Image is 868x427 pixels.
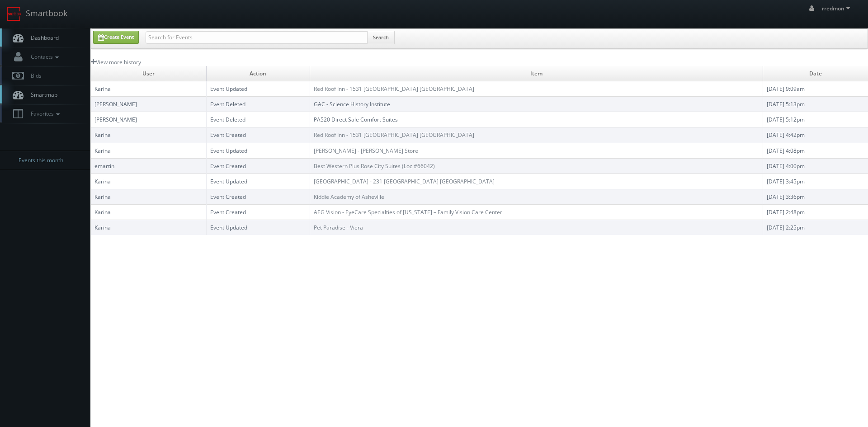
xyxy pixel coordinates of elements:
[26,53,61,61] span: Contacts
[314,178,495,185] a: [GEOGRAPHIC_DATA] - 231 [GEOGRAPHIC_DATA] [GEOGRAPHIC_DATA]
[206,143,310,158] td: Event Updated
[314,193,384,201] a: Kiddie Academy of Asheville
[91,81,206,97] td: Karina
[763,220,868,235] td: [DATE] 2:25pm
[822,5,853,12] span: rredmon
[19,156,63,165] span: Events this month
[763,205,868,220] td: [DATE] 2:48pm
[26,34,59,42] span: Dashboard
[310,97,763,112] td: GAC - Science History Institute
[763,127,868,143] td: [DATE] 4:42pm
[91,143,206,158] td: Karina
[91,127,206,143] td: Karina
[93,31,139,44] a: Create Event
[26,110,62,117] span: Favorites
[91,97,206,112] td: [PERSON_NAME]
[206,127,310,143] td: Event Created
[314,147,418,155] a: [PERSON_NAME] - [PERSON_NAME] Store
[763,158,868,174] td: [DATE] 4:00pm
[206,220,310,235] td: Event Updated
[206,97,310,112] td: Event Deleted
[310,112,763,127] td: PA520 Direct Sale Comfort Suites
[91,58,141,66] a: View more history
[91,205,206,220] td: Karina
[763,174,868,189] td: [DATE] 3:45pm
[91,66,206,81] td: User
[367,31,395,44] button: Search
[763,97,868,112] td: [DATE] 5:13pm
[763,189,868,204] td: [DATE] 3:36pm
[206,112,310,127] td: Event Deleted
[146,31,368,44] input: Search for Events
[310,66,763,81] td: Item
[91,158,206,174] td: emartin
[206,158,310,174] td: Event Created
[314,131,474,139] a: Red Roof Inn - 1531 [GEOGRAPHIC_DATA] [GEOGRAPHIC_DATA]
[314,224,363,231] a: Pet Paradise - Viera
[26,91,57,99] span: Smartmap
[91,220,206,235] td: Karina
[763,66,868,81] td: Date
[91,189,206,204] td: Karina
[314,208,502,216] a: AEG Vision - EyeCare Specialties of [US_STATE] – Family Vision Care Center
[763,143,868,158] td: [DATE] 4:08pm
[314,162,435,170] a: Best Western Plus Rose City Suites (Loc #66042)
[7,7,21,21] img: smartbook-logo.png
[26,72,42,80] span: Bids
[763,81,868,97] td: [DATE] 9:09am
[206,205,310,220] td: Event Created
[91,112,206,127] td: [PERSON_NAME]
[763,112,868,127] td: [DATE] 5:12pm
[314,85,474,93] a: Red Roof Inn - 1531 [GEOGRAPHIC_DATA] [GEOGRAPHIC_DATA]
[206,66,310,81] td: Action
[91,174,206,189] td: Karina
[206,189,310,204] td: Event Created
[206,81,310,97] td: Event Updated
[206,174,310,189] td: Event Updated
